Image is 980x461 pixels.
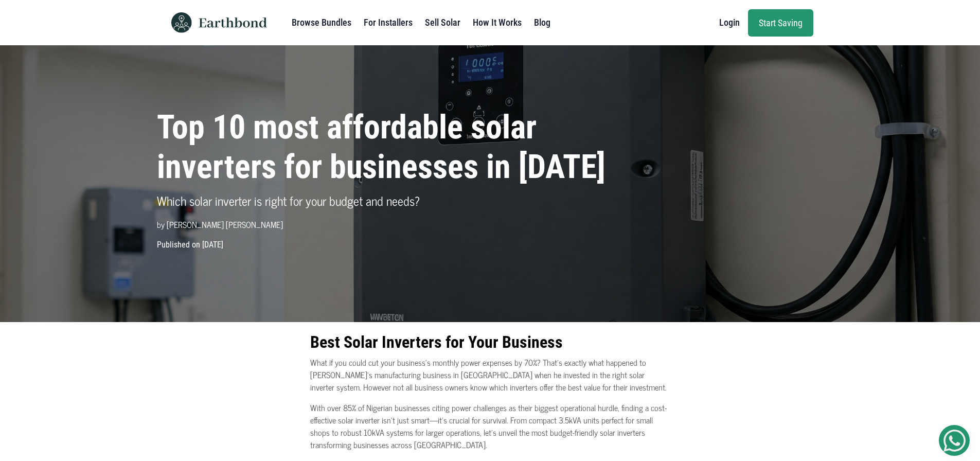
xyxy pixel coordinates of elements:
p: by [PERSON_NAME] [PERSON_NAME] [157,218,654,230]
a: For Installers [364,12,413,33]
p: With over 85% of Nigerian businesses citing power challenges as their biggest operational hurdle,... [310,401,670,451]
a: Earthbond icon logo Earthbond text logo [167,4,267,41]
a: Blog [534,12,550,33]
img: Earthbond icon logo [167,12,196,33]
img: Earthbond text logo [199,17,267,28]
a: Login [719,12,740,33]
a: Browse Bundles [292,12,351,33]
h1: Top 10 most affordable solar inverters for businesses in [DATE] [157,108,654,187]
p: What if you could cut your business's monthly power expenses by 70%? That's exactly what happened... [310,356,670,393]
img: Get Started On Earthbond Via Whatsapp [943,430,966,452]
a: Sell Solar [425,12,460,33]
b: Best Solar Inverters for Your Business [310,332,563,352]
a: Start Saving [748,9,813,37]
p: Published on [DATE] [151,239,830,251]
p: Which solar inverter is right for your budget and needs? [157,191,654,210]
a: How It Works [473,12,522,33]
